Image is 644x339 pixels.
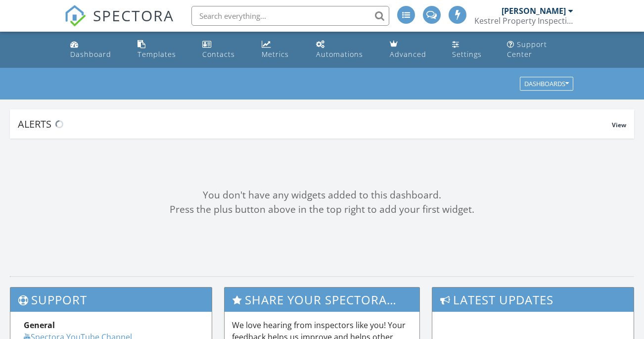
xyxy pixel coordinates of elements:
img: The Best Home Inspection Software - Spectora [64,5,86,27]
span: SPECTORA [93,5,174,26]
a: Settings [448,36,495,64]
div: Automations [316,49,363,59]
div: Support Center [507,40,547,59]
h3: Support [10,288,212,312]
div: [PERSON_NAME] [502,6,566,16]
div: Kestrel Property Inspections LLC [474,16,573,26]
h3: Share Your Spectora Experience [225,288,420,312]
input: Search everything... [191,6,389,26]
a: Support Center [503,36,578,64]
div: Dashboard [70,49,111,59]
div: Settings [452,49,482,59]
div: You don't have any widgets added to this dashboard. [10,188,634,202]
a: Automations (Basic) [312,36,378,64]
a: Templates [134,36,190,64]
div: Alerts [18,117,612,131]
div: Dashboards [524,81,569,88]
div: Metrics [262,49,289,59]
a: Contacts [198,36,250,64]
h3: Latest Updates [432,288,634,312]
a: Advanced [386,36,440,64]
div: Advanced [390,49,426,59]
div: Templates [138,49,176,59]
a: SPECTORA [64,13,174,34]
strong: General [24,320,55,331]
a: Metrics [258,36,304,64]
span: View [612,121,626,129]
button: Dashboards [520,77,573,91]
div: Contacts [202,49,235,59]
a: Dashboard [66,36,126,64]
div: Press the plus button above in the top right to add your first widget. [10,202,634,217]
